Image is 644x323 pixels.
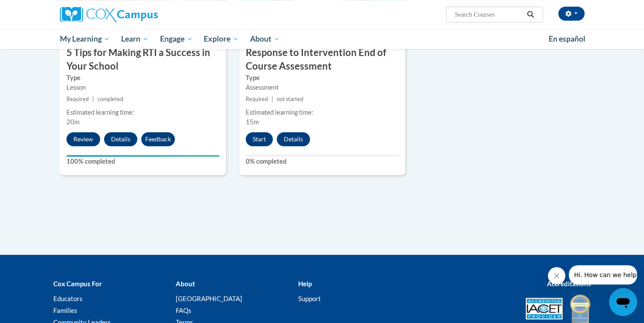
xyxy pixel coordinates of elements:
h3: Response to Intervention End of Course Assessment [239,46,405,73]
b: Help [298,280,311,288]
div: Main menu [47,29,598,49]
a: En español [543,30,591,48]
span: Learn [121,34,149,44]
img: Accredited IACET® Provider [526,298,563,319]
span: Hi. How can we help? [5,6,71,13]
label: Type [246,73,399,83]
button: Details [104,132,137,146]
span: Required [246,96,268,102]
div: Estimated learning time: [246,108,399,117]
div: Lesson [66,83,219,92]
button: Details [277,132,310,146]
img: Cox Campus [60,7,158,22]
a: FAQs [175,306,191,314]
span: | [272,96,273,102]
span: completed [97,96,123,102]
a: Engage [154,29,198,49]
a: Educators [53,295,83,302]
span: | [92,96,94,102]
span: En español [549,34,585,43]
h3: 5 Tips for Making RTI a Success in Your School [60,46,226,73]
a: Explore [198,29,244,49]
a: Families [53,306,77,314]
span: About [250,34,280,44]
iframe: Message from company [569,265,637,284]
button: Account Settings [558,7,585,21]
button: Search [524,9,537,20]
iframe: Button to launch messaging window [609,288,637,316]
b: About [175,280,195,288]
span: Required [66,96,89,102]
div: Your progress [66,155,219,157]
a: Support [298,295,320,302]
a: My Learning [54,29,116,49]
label: 100% completed [66,157,219,166]
button: Feedback [141,132,175,146]
button: Review [66,132,100,146]
span: My Learning [59,34,110,44]
b: Cox Campus For [53,280,102,288]
span: Explore [204,34,239,44]
span: 20m [66,118,80,126]
span: 15m [246,118,259,126]
div: Estimated learning time: [66,108,219,117]
button: Start [246,132,273,146]
label: Type [66,73,219,83]
a: [GEOGRAPHIC_DATA] [175,295,242,302]
label: 0% completed [246,157,399,166]
input: Search Courses [454,9,524,20]
a: Cox Campus [60,7,226,22]
a: Learn [115,29,154,49]
span: Engage [160,34,193,44]
b: Accreditations [547,280,591,288]
iframe: Close message [548,267,565,284]
a: About [244,29,285,49]
span: not started [277,96,303,102]
div: Assessment [246,83,399,92]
